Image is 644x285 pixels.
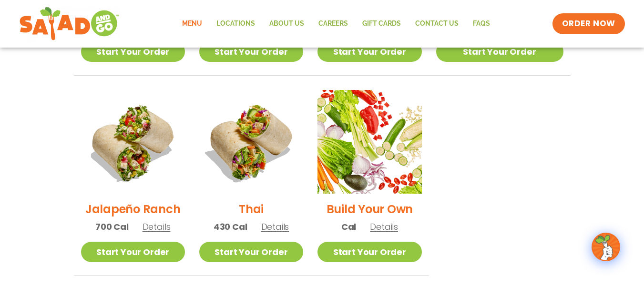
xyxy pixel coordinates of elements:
img: Product photo for Build Your Own [317,90,421,194]
span: Cal [341,220,356,233]
a: GIFT CARDS [355,13,408,35]
a: Locations [209,13,262,35]
img: new-SAG-logo-768×292 [19,5,120,43]
img: Product photo for Thai Wrap [199,90,303,194]
span: 700 Cal [95,220,129,233]
a: Contact Us [408,13,466,35]
h2: Jalapeño Ranch [85,201,181,217]
span: 430 Cal [214,220,247,233]
img: wpChatIcon [593,234,619,260]
h2: Thai [239,201,264,217]
a: ORDER NOW [552,13,625,34]
a: Start Your Order [436,41,563,62]
a: Start Your Order [317,242,421,262]
a: Start Your Order [81,242,185,262]
img: Product photo for Jalapeño Ranch Wrap [81,90,185,194]
h2: Build Your Own [327,201,413,217]
a: Start Your Order [199,41,303,62]
a: Start Your Order [199,242,303,262]
a: Menu [175,13,209,35]
span: Details [370,221,398,233]
span: ORDER NOW [562,18,615,29]
a: About Us [262,13,311,35]
nav: Menu [175,13,497,35]
span: Details [143,221,171,233]
a: Start Your Order [317,41,421,62]
span: Details [261,221,289,233]
a: FAQs [466,13,497,35]
a: Start Your Order [81,41,185,62]
a: Careers [311,13,355,35]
